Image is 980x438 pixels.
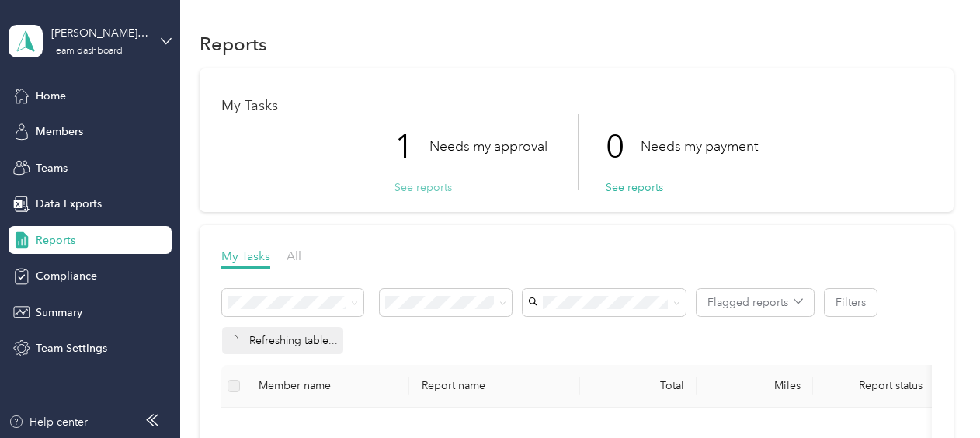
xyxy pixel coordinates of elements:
[36,196,102,212] span: Data Exports
[36,268,97,284] span: Compliance
[222,327,343,354] div: Refreshing table...
[9,414,88,430] button: Help center
[709,379,801,392] div: Miles
[641,137,758,156] p: Needs my payment
[36,340,107,356] span: Team Settings
[606,179,663,196] button: See reports
[200,36,267,52] h1: Reports
[697,289,814,316] button: Flagged reports
[409,365,580,408] th: Report name
[246,365,409,408] th: Member name
[593,379,684,392] div: Total
[893,351,980,438] iframe: Everlance-gr Chat Button Frame
[825,379,956,392] span: Report status
[259,379,397,392] div: Member name
[287,249,301,263] span: All
[36,123,83,140] span: Members
[429,137,547,156] p: Needs my approval
[394,114,429,179] p: 1
[825,289,877,316] button: Filters
[221,98,932,114] h1: My Tasks
[394,179,452,196] button: See reports
[51,25,148,41] div: [PERSON_NAME] Team
[36,232,75,249] span: Reports
[221,249,270,263] span: My Tasks
[36,160,68,176] span: Teams
[51,47,123,56] div: Team dashboard
[36,304,82,321] span: Summary
[36,88,66,104] span: Home
[606,114,641,179] p: 0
